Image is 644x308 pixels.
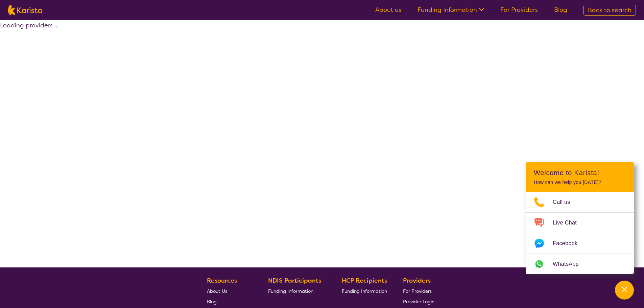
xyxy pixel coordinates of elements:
[553,238,586,248] span: Facebook
[375,6,401,14] a: About us
[342,277,387,285] b: HCP Recipients
[268,288,313,294] span: Funding Information
[268,286,326,296] a: Funding Information
[403,296,434,307] a: Provider Login
[534,169,626,177] h2: Welcome to Karista!
[526,254,634,274] a: Web link opens in a new tab.
[403,277,431,285] b: Providers
[342,288,387,294] span: Funding Information
[526,162,634,274] div: Channel Menu
[554,6,567,14] a: Blog
[207,277,237,285] b: Resources
[403,288,432,294] span: For Providers
[588,6,631,14] span: Back to search
[583,5,636,16] a: Back to search
[418,6,484,14] a: Funding Information
[207,296,252,307] a: Blog
[207,286,252,296] a: About Us
[207,288,227,294] span: About Us
[403,299,434,305] span: Provider Login
[207,299,217,305] span: Blog
[403,286,434,296] a: For Providers
[500,6,538,14] a: For Providers
[342,286,387,296] a: Funding Information
[553,218,585,228] span: Live Chat
[553,259,587,269] span: WhatsApp
[534,180,626,185] p: How can we help you [DATE]?
[268,277,321,285] b: NDIS Participants
[8,5,42,15] img: Karista logo
[553,197,578,207] span: Call us
[526,192,634,274] ul: Choose channel
[615,281,634,300] button: Channel Menu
